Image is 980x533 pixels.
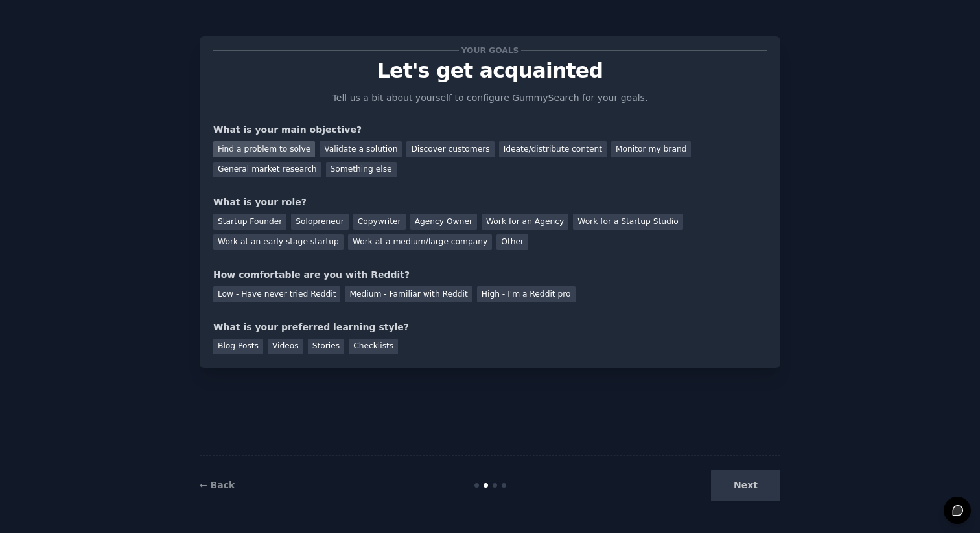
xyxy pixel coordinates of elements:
div: Other [496,234,528,251]
div: What is your main objective? [213,123,767,137]
div: Checklists [349,339,398,355]
div: Stories [308,339,344,355]
div: Low - Have never tried Reddit [213,286,340,302]
div: Work for an Agency [482,214,568,230]
div: General market research [213,162,321,178]
div: Copywriter [353,214,406,230]
div: Work at an early stage startup [213,234,344,251]
div: Monitor my brand [611,141,691,157]
div: What is your preferred learning style? [213,321,767,334]
div: Work at a medium/large company [348,234,492,251]
span: Your goals [459,43,521,57]
div: Discover customers [406,141,494,157]
p: Let's get acquainted [213,60,767,82]
div: Find a problem to solve [213,141,315,157]
div: Startup Founder [213,214,286,230]
div: Blog Posts [213,339,263,355]
div: Something else [326,162,397,178]
div: Solopreneur [291,214,348,230]
p: Tell us a bit about yourself to configure GummySearch for your goals. [327,91,653,105]
div: High - I'm a Reddit pro [477,286,576,302]
div: Videos [268,339,303,355]
div: How comfortable are you with Reddit? [213,268,767,282]
div: Agency Owner [410,214,477,230]
div: Validate a solution [320,141,402,157]
div: Work for a Startup Studio [573,214,682,230]
a: ← Back [200,480,235,490]
div: What is your role? [213,196,767,209]
div: Ideate/distribute content [499,141,607,157]
div: Medium - Familiar with Reddit [345,286,472,302]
